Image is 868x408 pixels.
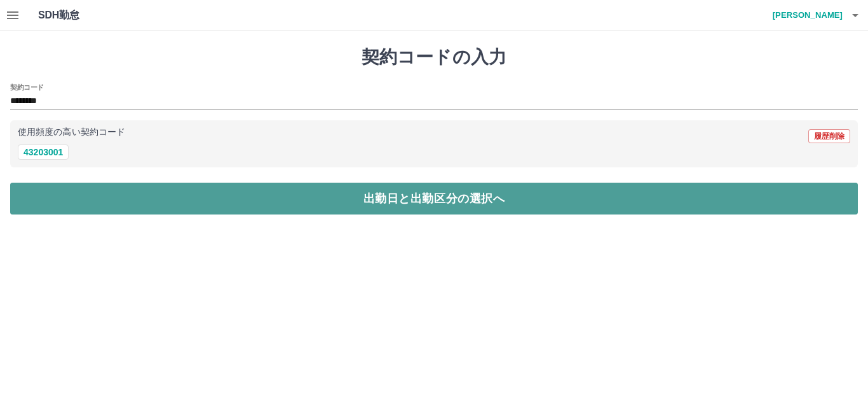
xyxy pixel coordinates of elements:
button: 43203001 [18,144,69,160]
button: 出勤日と出勤区分の選択へ [10,183,858,215]
p: 使用頻度の高い契約コード [18,128,125,137]
h2: 契約コード [10,82,44,92]
button: 履歴削除 [808,129,850,143]
h1: 契約コードの入力 [10,46,858,68]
